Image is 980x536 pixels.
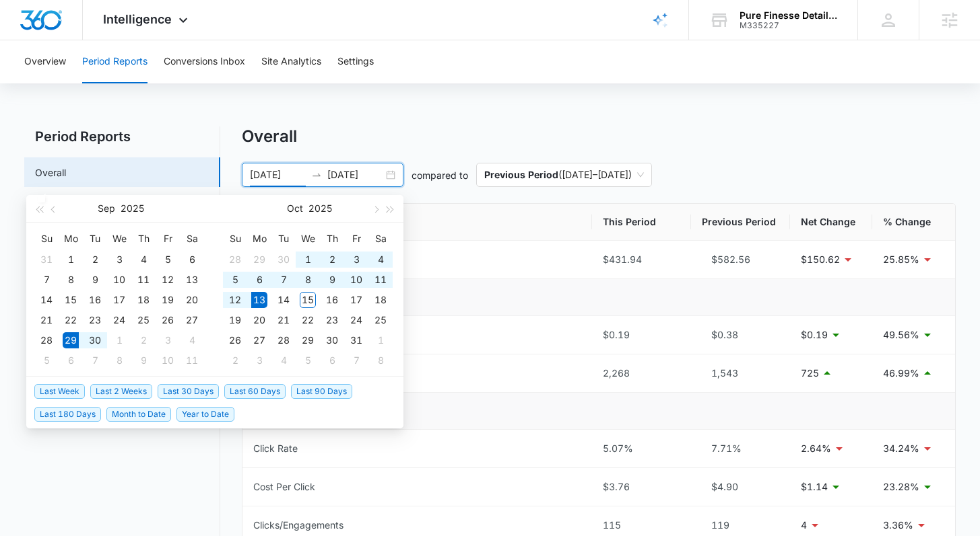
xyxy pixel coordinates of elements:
[368,310,393,330] td: 2025-10-25
[87,332,103,348] div: 30
[83,228,107,250] th: Tu
[337,40,374,83] button: Settings
[111,332,127,348] div: 1
[801,441,831,456] p: 2.64%
[271,350,296,371] td: 2025-11-04
[296,330,320,350] td: 2025-10-29
[801,480,828,494] p: $1.14
[344,270,368,290] td: 2025-10-10
[184,252,200,268] div: 6
[63,252,79,268] div: 1
[324,332,340,348] div: 30
[300,332,316,348] div: 29
[883,480,919,494] p: 23.28%
[223,330,247,350] td: 2025-10-26
[872,204,955,241] th: % Change
[247,350,271,371] td: 2025-11-03
[83,330,107,350] td: 2025-09-30
[320,290,344,310] td: 2025-10-16
[344,350,368,371] td: 2025-11-07
[160,292,176,308] div: 19
[63,272,79,288] div: 8
[702,441,779,456] div: 7.71%
[344,310,368,330] td: 2025-10-24
[180,270,204,290] td: 2025-09-13
[98,195,115,222] button: Sep
[111,312,127,328] div: 24
[691,204,790,241] th: Previous Period
[324,292,340,308] div: 16
[35,165,66,180] a: Overall
[300,352,316,369] div: 5
[176,407,234,422] span: Year to Date
[160,312,176,328] div: 26
[87,352,103,369] div: 7
[184,332,200,348] div: 4
[63,332,79,348] div: 29
[38,292,55,308] div: 14
[59,350,83,371] td: 2025-10-06
[223,250,247,270] td: 2025-09-28
[24,126,220,147] h2: Period Reports
[227,352,243,369] div: 2
[131,250,156,270] td: 2025-09-04
[603,518,680,533] div: 115
[106,407,171,422] span: Month to Date
[253,518,344,533] div: Clicks/Engagements
[34,407,101,422] span: Last 180 Days
[180,250,204,270] td: 2025-09-06
[348,332,364,348] div: 31
[242,279,954,316] td: Visibility
[156,310,180,330] td: 2025-09-26
[223,310,247,330] td: 2025-10-19
[320,270,344,290] td: 2025-10-09
[320,350,344,371] td: 2025-11-06
[247,290,271,310] td: 2025-10-13
[275,332,292,348] div: 28
[320,228,344,250] th: Th
[247,310,271,330] td: 2025-10-20
[603,366,680,381] div: 2,268
[296,270,320,290] td: 2025-10-08
[271,228,296,250] th: Tu
[271,310,296,330] td: 2025-10-21
[271,250,296,270] td: 2025-09-30
[300,252,316,268] div: 1
[223,270,247,290] td: 2025-10-05
[348,252,364,268] div: 3
[275,312,292,328] div: 21
[135,332,152,348] div: 2
[63,352,79,369] div: 6
[702,366,779,381] div: 1,543
[83,350,107,371] td: 2025-10-07
[702,518,779,533] div: 119
[296,310,320,330] td: 2025-10-22
[107,228,131,250] th: We
[883,252,919,267] p: 25.85%
[184,352,200,369] div: 11
[275,272,292,288] div: 7
[83,290,107,310] td: 2025-09-16
[83,250,107,270] td: 2025-09-02
[223,290,247,310] td: 2025-10-12
[740,10,838,21] div: account name
[156,330,180,350] td: 2025-10-03
[702,252,779,267] div: $582.56
[38,312,55,328] div: 21
[344,250,368,270] td: 2025-10-03
[253,441,298,456] div: Click Rate
[131,228,156,250] th: Th
[135,252,152,268] div: 4
[883,441,919,456] p: 34.24%
[111,292,127,308] div: 17
[300,312,316,328] div: 22
[160,352,176,369] div: 10
[251,252,267,268] div: 29
[34,310,59,330] td: 2025-09-21
[160,272,176,288] div: 12
[296,350,320,371] td: 2025-11-05
[131,310,156,330] td: 2025-09-25
[121,195,144,222] button: 2025
[156,250,180,270] td: 2025-09-05
[801,328,828,342] p: $0.19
